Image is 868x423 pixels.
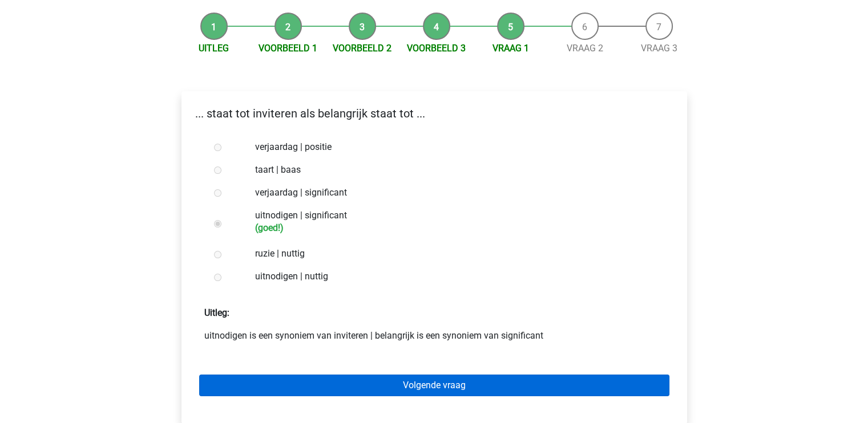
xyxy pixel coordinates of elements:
label: verjaardag | positie [255,140,650,154]
a: Vraag 1 [492,43,529,54]
a: Vraag 2 [567,43,603,54]
h6: (goed!) [255,222,650,233]
a: Voorbeeld 3 [407,43,466,54]
p: ... staat tot inviteren als belangrijk staat tot ... [191,105,678,122]
strong: Uitleg: [204,307,229,318]
a: Voorbeeld 1 [259,43,317,54]
label: verjaardag | significant [255,186,650,200]
label: taart | baas [255,163,650,177]
a: Uitleg [199,43,229,54]
a: Volgende vraag [199,375,669,396]
p: uitnodigen is een synoniem van inviteren | belangrijk is een synoniem van significant [204,329,664,343]
label: uitnodigen | nuttig [255,270,650,283]
a: Vraag 3 [641,43,677,54]
label: ruzie | nuttig [255,247,650,261]
a: Voorbeeld 2 [333,43,391,54]
label: uitnodigen | significant [255,209,650,233]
